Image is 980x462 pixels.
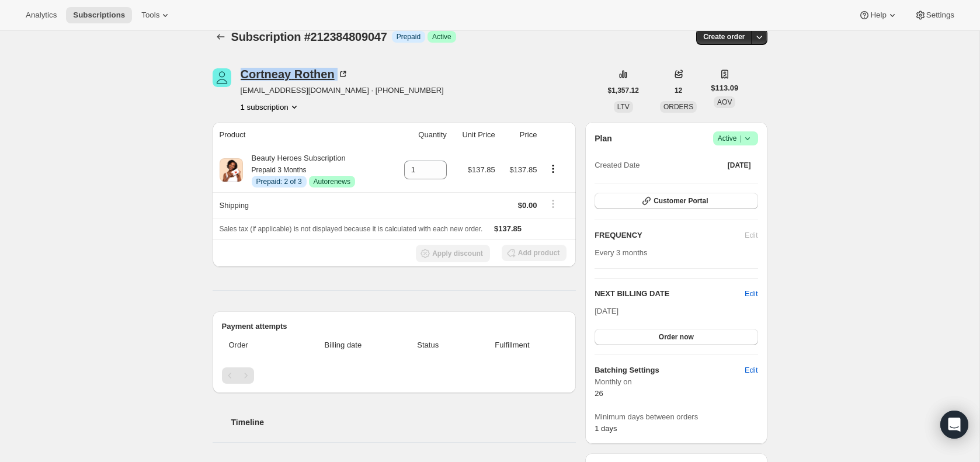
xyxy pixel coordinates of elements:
[595,364,745,376] h6: Batching Settings
[220,225,483,233] span: Sales tax (if applicable) is not displayed because it is calculated with each new order.
[222,367,567,384] nav: Pagination
[450,122,499,148] th: Unit Price
[595,389,603,398] span: 26
[544,162,562,175] button: Product actions
[231,30,387,43] span: Subscription #212384809047
[595,411,757,423] span: Minimum days between orders
[222,332,292,358] th: Order
[468,165,495,174] span: $137.85
[717,98,732,106] span: AOV
[398,339,458,351] span: Status
[220,158,243,182] img: product img
[432,32,451,41] span: Active
[26,11,57,20] span: Analytics
[595,230,745,241] h2: FREQUENCY
[852,7,905,23] button: Help
[390,122,450,148] th: Quantity
[870,11,886,20] span: Help
[908,7,961,23] button: Settings
[595,307,618,315] span: [DATE]
[595,329,757,345] button: Order now
[243,152,355,187] div: Beauty Heroes Subscription
[601,82,646,99] button: $1,357.12
[595,376,757,388] span: Monthly on
[213,68,231,87] span: Cortneay Rothen
[465,339,559,351] span: Fulfillment
[739,134,741,143] span: |
[256,177,302,186] span: Prepaid: 2 of 3
[295,339,391,351] span: Billing date
[222,321,567,332] h2: Payment attempts
[494,224,522,233] span: $137.85
[718,133,753,144] span: Active
[595,288,745,300] h2: NEXT BILLING DATE
[595,159,640,171] span: Created Date
[617,103,630,111] span: LTV
[654,196,708,206] span: Customer Portal
[940,411,968,439] div: Open Intercom Messenger
[19,7,64,23] button: Analytics
[663,103,693,111] span: ORDERS
[595,248,647,257] span: Every 3 months
[509,165,537,174] span: $137.85
[213,122,390,148] th: Product
[738,361,764,380] button: Edit
[518,201,537,210] span: $0.00
[213,192,390,218] th: Shipping
[926,11,954,20] span: Settings
[745,364,757,376] span: Edit
[241,101,300,113] button: Product actions
[595,133,612,144] h2: Plan
[66,7,132,23] button: Subscriptions
[745,288,757,300] button: Edit
[241,85,444,96] span: [EMAIL_ADDRESS][DOMAIN_NAME] · [PHONE_NUMBER]
[703,32,745,41] span: Create order
[595,193,757,209] button: Customer Portal
[659,332,694,342] span: Order now
[213,29,229,45] button: Subscriptions
[675,86,682,95] span: 12
[711,82,738,94] span: $113.09
[397,32,421,41] span: Prepaid
[141,11,159,20] span: Tools
[721,157,758,173] button: [DATE]
[73,11,125,20] span: Subscriptions
[668,82,689,99] button: 12
[314,177,350,186] span: Autorenews
[544,197,562,210] button: Shipping actions
[499,122,541,148] th: Price
[728,161,751,170] span: [DATE]
[608,86,639,95] span: $1,357.12
[241,68,349,80] div: Cortneay Rothen
[252,166,307,174] small: Prepaid 3 Months
[134,7,178,23] button: Tools
[595,424,617,433] span: 1 days
[231,416,576,428] h2: Timeline
[696,29,752,45] button: Create order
